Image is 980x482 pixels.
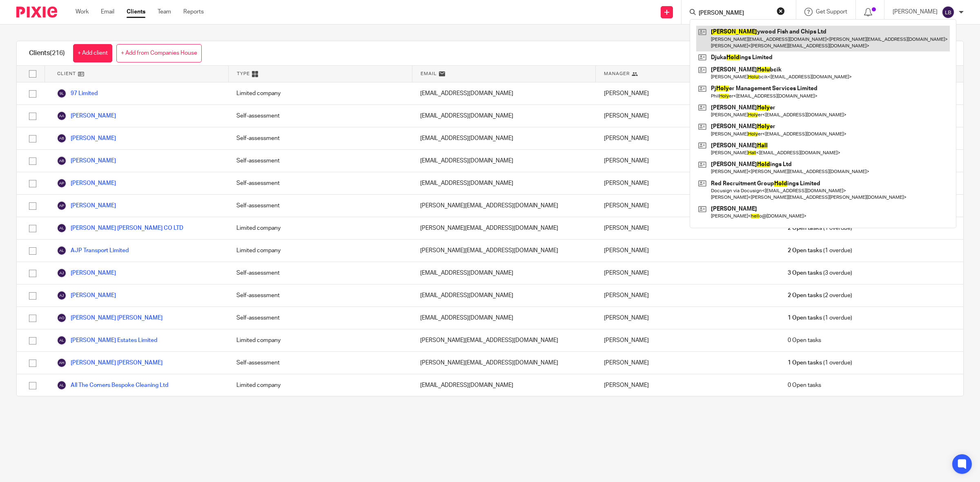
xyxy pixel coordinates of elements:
[788,336,821,344] span: 0 Open tasks
[228,195,412,217] div: Self-assessment
[57,133,116,143] a: [PERSON_NAME]
[57,313,163,323] a: [PERSON_NAME] [PERSON_NAME]
[596,150,780,172] div: [PERSON_NAME]
[596,195,780,217] div: [PERSON_NAME]
[412,329,596,351] div: [PERSON_NAME][EMAIL_ADDRESS][DOMAIN_NAME]
[788,247,852,255] span: (1 overdue)
[57,201,67,211] img: svg%3E
[788,314,822,322] span: 1 Open tasks
[228,150,412,172] div: Self-assessment
[57,246,129,255] a: AJP Transport Limited
[57,111,67,121] img: svg%3E
[228,284,412,307] div: Self-assessment
[50,50,65,56] span: (216)
[777,7,785,15] button: Clear
[228,127,412,149] div: Self-assessment
[604,70,630,77] span: Manager
[412,172,596,194] div: [EMAIL_ADDRESS][DOMAIN_NAME]
[788,381,821,389] span: 0 Open tasks
[412,127,596,149] div: [EMAIL_ADDRESS][DOMAIN_NAME]
[57,89,98,98] a: 97 Limited
[412,284,596,307] div: [EMAIL_ADDRESS][DOMAIN_NAME]
[57,268,116,278] a: [PERSON_NAME]
[412,217,596,239] div: [PERSON_NAME][EMAIL_ADDRESS][DOMAIN_NAME]
[57,223,67,233] img: svg%3E
[57,358,163,368] a: [PERSON_NAME] [PERSON_NAME]
[57,358,67,368] img: svg%3E
[942,6,955,19] img: svg%3E
[596,127,780,149] div: [PERSON_NAME]
[788,269,822,277] span: 3 Open tasks
[101,8,114,16] a: Email
[127,8,145,16] a: Clients
[412,262,596,284] div: [EMAIL_ADDRESS][DOMAIN_NAME]
[57,156,67,166] img: svg%3E
[596,352,780,374] div: [PERSON_NAME]
[412,195,596,217] div: [PERSON_NAME][EMAIL_ADDRESS][DOMAIN_NAME]
[816,9,847,15] span: Get Support
[788,314,852,322] span: (1 overdue)
[228,240,412,262] div: Limited company
[57,335,157,345] a: [PERSON_NAME] Estates Limited
[183,8,204,16] a: Reports
[228,307,412,329] div: Self-assessment
[596,217,780,239] div: [PERSON_NAME]
[76,8,89,16] a: Work
[412,240,596,262] div: [PERSON_NAME][EMAIL_ADDRESS][DOMAIN_NAME]
[25,66,40,82] input: Select all
[596,262,780,284] div: [PERSON_NAME]
[57,313,67,323] img: svg%3E
[596,307,780,329] div: [PERSON_NAME]
[57,380,67,390] img: svg%3E
[57,268,67,278] img: svg%3E
[228,329,412,351] div: Limited company
[73,44,112,62] a: + Add client
[412,105,596,127] div: [EMAIL_ADDRESS][DOMAIN_NAME]
[412,352,596,374] div: [PERSON_NAME][EMAIL_ADDRESS][DOMAIN_NAME]
[57,133,67,143] img: svg%3E
[596,374,780,396] div: [PERSON_NAME]
[57,291,67,300] img: svg%3E
[57,178,116,188] a: [PERSON_NAME]
[228,217,412,239] div: Limited company
[788,359,852,367] span: (1 overdue)
[412,150,596,172] div: [EMAIL_ADDRESS][DOMAIN_NAME]
[228,172,412,194] div: Self-assessment
[788,359,822,367] span: 1 Open tasks
[596,240,780,262] div: [PERSON_NAME]
[57,201,116,211] a: [PERSON_NAME]
[228,105,412,127] div: Self-assessment
[57,291,116,300] a: [PERSON_NAME]
[57,111,116,121] a: [PERSON_NAME]
[421,70,437,77] span: Email
[237,70,250,77] span: Type
[596,82,780,104] div: [PERSON_NAME]
[788,269,852,277] span: (3 overdue)
[158,8,171,16] a: Team
[228,374,412,396] div: Limited company
[788,247,822,255] span: 2 Open tasks
[16,7,57,18] img: Pixie
[116,44,202,62] a: + Add from Companies House
[228,82,412,104] div: Limited company
[412,82,596,104] div: [EMAIL_ADDRESS][DOMAIN_NAME]
[596,105,780,127] div: [PERSON_NAME]
[228,352,412,374] div: Self-assessment
[596,329,780,351] div: [PERSON_NAME]
[412,307,596,329] div: [EMAIL_ADDRESS][DOMAIN_NAME]
[29,49,65,58] h1: Clients
[57,70,76,77] span: Client
[57,335,67,345] img: svg%3E
[412,374,596,396] div: [EMAIL_ADDRESS][DOMAIN_NAME]
[228,262,412,284] div: Self-assessment
[57,178,67,188] img: svg%3E
[57,223,183,233] a: [PERSON_NAME] [PERSON_NAME] CO LTD
[893,8,938,16] p: [PERSON_NAME]
[698,10,771,17] input: Search
[57,89,67,98] img: svg%3E
[57,246,67,255] img: svg%3E
[788,291,822,300] span: 2 Open tasks
[57,156,116,166] a: [PERSON_NAME]
[57,380,168,390] a: All The Corners Bespoke Cleaning Ltd
[596,172,780,194] div: [PERSON_NAME]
